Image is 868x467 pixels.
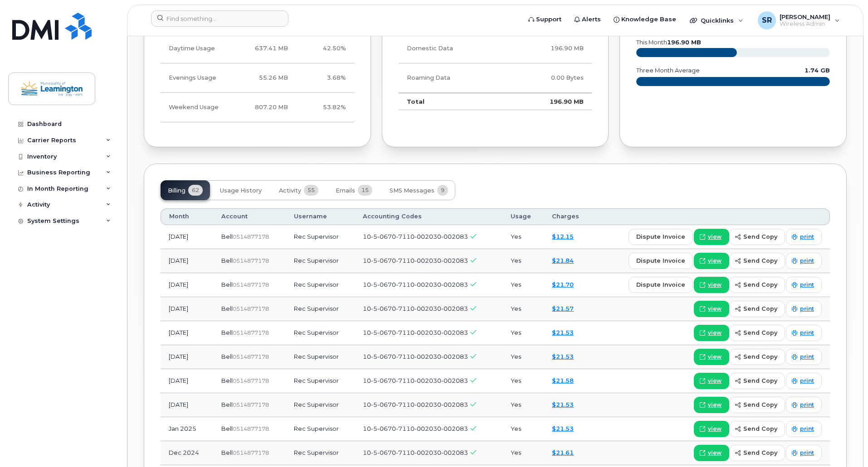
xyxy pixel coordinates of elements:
tspan: 196.90 MB [667,39,701,46]
td: 0.00 Bytes [506,63,592,93]
a: $21.70 [552,281,574,288]
a: view [694,421,729,437]
span: 10-5-0670-7110-002030-002083 [363,233,468,240]
td: [DATE] [161,393,213,417]
span: send copy [743,328,777,337]
a: print [786,349,822,365]
button: send copy [729,301,785,317]
td: Rec Supervisor [286,345,355,369]
span: view [708,329,722,337]
td: Jan 2025 [161,417,213,441]
input: Find something... [151,10,288,27]
button: send copy [729,253,785,269]
span: dispute invoice [636,280,685,289]
span: Alerts [582,15,601,24]
a: print [786,301,822,317]
td: Yes [502,273,544,297]
td: Rec Supervisor [286,369,355,393]
button: send copy [729,277,785,293]
span: 10-5-0670-7110-002030-002083 [363,377,468,384]
td: Rec Supervisor [286,441,355,465]
span: 15 [358,185,372,196]
span: print [800,425,814,433]
span: view [708,353,722,361]
a: $12.15 [552,233,574,240]
span: Bell [221,281,233,288]
td: Yes [502,441,544,465]
span: SMS Messages [390,187,434,194]
td: [DATE] [161,297,213,321]
span: Emails [336,187,355,194]
td: Domestic Data [399,34,506,63]
td: Yes [502,417,544,441]
span: send copy [743,232,777,241]
span: Knowledge Base [621,15,676,24]
span: send copy [743,400,777,409]
span: SR [762,15,772,26]
span: Bell [221,425,233,432]
text: this month [636,39,701,46]
td: 42.50% [296,34,354,63]
span: view [708,281,722,289]
td: [DATE] [161,321,213,345]
span: Quicklinks [701,17,734,24]
td: Evenings Usage [161,63,232,93]
td: [DATE] [161,225,213,249]
button: send copy [729,397,785,413]
a: view [694,301,729,317]
th: Usage [502,208,544,225]
span: send copy [743,280,777,289]
td: Yes [502,297,544,321]
span: send copy [743,424,777,433]
td: Rec Supervisor [286,225,355,249]
td: Yes [502,393,544,417]
span: 0514877178 [233,329,269,336]
span: send copy [743,256,777,265]
a: view [694,325,729,341]
a: Knowledge Base [607,10,683,29]
span: dispute invoice [636,232,685,241]
span: 0514877178 [233,257,269,264]
span: Bell [221,305,233,312]
span: view [708,401,722,409]
span: Bell [221,377,233,384]
td: Yes [502,369,544,393]
span: send copy [743,448,777,457]
span: 0514877178 [233,377,269,384]
span: dispute invoice [636,256,685,265]
span: print [800,377,814,385]
span: 10-5-0670-7110-002030-002083 [363,353,468,360]
td: Yes [502,225,544,249]
td: Rec Supervisor [286,297,355,321]
span: 0514877178 [233,449,269,456]
a: print [786,421,822,437]
td: [DATE] [161,273,213,297]
td: Yes [502,249,544,273]
span: send copy [743,376,777,385]
span: 55 [304,185,318,196]
span: view [708,305,722,313]
span: Bell [221,257,233,264]
span: 10-5-0670-7110-002030-002083 [363,257,468,264]
a: $21.57 [552,305,574,312]
span: print [800,353,814,361]
td: Yes [502,321,544,345]
span: 10-5-0670-7110-002030-002083 [363,329,468,336]
span: Bell [221,401,233,408]
td: Yes [502,345,544,369]
a: print [786,397,822,413]
a: Alerts [568,10,607,29]
span: Bell [221,449,233,456]
span: print [800,329,814,337]
span: Support [536,15,561,24]
a: print [786,253,822,269]
button: send copy [729,421,785,437]
span: print [800,449,814,457]
td: 196.90 MB [506,93,592,110]
span: print [800,281,814,289]
tr: Weekdays from 6:00pm to 8:00am [161,63,354,93]
th: Account [213,208,285,225]
span: send copy [743,304,777,313]
td: Rec Supervisor [286,417,355,441]
span: view [708,257,722,265]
